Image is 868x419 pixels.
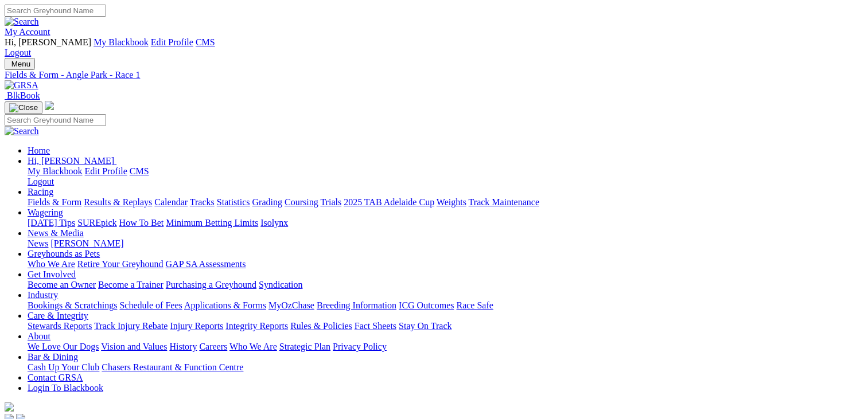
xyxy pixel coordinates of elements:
[196,37,215,47] a: CMS
[28,238,48,248] a: News
[5,91,40,100] a: BlkBook
[28,280,96,289] a: Become an Owner
[169,342,197,351] a: History
[184,300,266,310] a: Applications & Forms
[259,280,302,289] a: Syndication
[28,373,83,382] a: Contact GRSA
[28,166,863,187] div: Hi, [PERSON_NAME]
[98,280,164,289] a: Become a Trainer
[28,166,83,176] a: My Blackbook
[225,321,288,331] a: Integrity Reports
[285,197,318,207] a: Coursing
[217,197,250,207] a: Statistics
[456,300,493,310] a: Race Safe
[5,126,39,136] img: Search
[355,321,396,331] a: Fact Sheets
[28,197,81,207] a: Fields & Form
[28,259,75,269] a: Who We Are
[9,103,38,112] img: Close
[317,300,396,310] a: Breeding Information
[28,177,54,186] a: Logout
[119,300,182,310] a: Schedule of Fees
[190,197,215,207] a: Tracks
[28,238,863,249] div: News & Media
[151,37,193,47] a: Edit Profile
[5,48,31,57] a: Logout
[28,311,88,320] a: Care & Integrity
[45,101,54,110] img: logo-grsa-white.png
[28,269,76,279] a: Get Involved
[333,342,387,351] a: Privacy Policy
[28,218,863,228] div: Wagering
[28,187,53,197] a: Racing
[28,300,863,311] div: Industry
[28,259,863,269] div: Greyhounds as Pets
[344,197,434,207] a: 2025 TAB Adelaide Cup
[77,218,116,228] a: SUREpick
[28,321,863,331] div: Care & Integrity
[28,156,116,166] a: Hi, [PERSON_NAME]
[7,91,40,100] span: BlkBook
[28,146,50,155] a: Home
[290,321,352,331] a: Rules & Policies
[28,342,99,351] a: We Love Our Dogs
[5,27,50,37] a: My Account
[28,197,863,207] div: Racing
[119,218,164,228] a: How To Bet
[5,402,14,412] img: logo-grsa-white.png
[28,362,99,372] a: Cash Up Your Club
[252,197,282,207] a: Grading
[5,58,35,70] button: Toggle navigation
[28,342,863,352] div: About
[154,197,188,207] a: Calendar
[399,321,451,331] a: Stay On Track
[28,300,117,310] a: Bookings & Scratchings
[5,114,106,126] input: Search
[260,218,288,228] a: Isolynx
[469,197,539,207] a: Track Maintenance
[5,80,38,91] img: GRSA
[166,280,256,289] a: Purchasing a Greyhound
[28,218,75,228] a: [DATE] Tips
[28,321,92,331] a: Stewards Reports
[50,238,123,248] a: [PERSON_NAME]
[11,60,30,68] span: Menu
[28,362,863,373] div: Bar & Dining
[28,249,100,259] a: Greyhounds as Pets
[28,290,58,300] a: Industry
[102,362,243,372] a: Chasers Restaurant & Function Centre
[85,166,127,176] a: Edit Profile
[170,321,223,331] a: Injury Reports
[28,280,863,290] div: Get Involved
[437,197,466,207] a: Weights
[130,166,149,176] a: CMS
[5,5,106,17] input: Search
[166,218,258,228] a: Minimum Betting Limits
[320,197,341,207] a: Trials
[229,342,277,351] a: Who We Are
[268,300,314,310] a: MyOzChase
[28,228,84,238] a: News & Media
[28,331,50,341] a: About
[5,37,863,58] div: My Account
[5,17,39,27] img: Search
[84,197,152,207] a: Results & Replays
[279,342,330,351] a: Strategic Plan
[199,342,227,351] a: Careers
[5,37,91,47] span: Hi, [PERSON_NAME]
[166,259,246,269] a: GAP SA Assessments
[94,321,168,331] a: Track Injury Rebate
[28,352,78,362] a: Bar & Dining
[5,101,42,114] button: Toggle navigation
[28,207,63,217] a: Wagering
[28,156,114,166] span: Hi, [PERSON_NAME]
[399,300,454,310] a: ICG Outcomes
[94,37,149,47] a: My Blackbook
[28,383,103,393] a: Login To Blackbook
[101,342,167,351] a: Vision and Values
[5,70,863,80] a: Fields & Form - Angle Park - Race 1
[77,259,164,269] a: Retire Your Greyhound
